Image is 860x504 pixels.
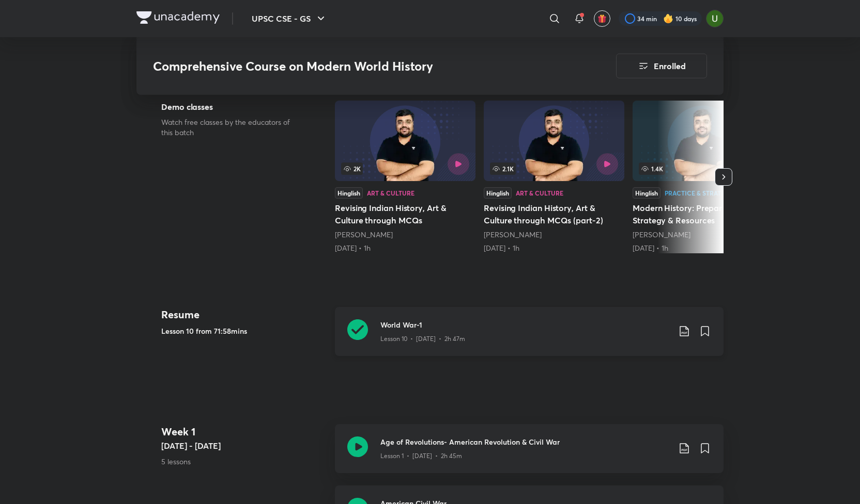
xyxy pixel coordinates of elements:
h4: Week 1 [161,424,327,440]
div: 5th Jul • 1h [633,243,773,253]
div: Art & Culture [367,190,414,196]
div: Hinglish [335,187,363,199]
img: Aishwary Kumar [706,10,724,27]
h3: World War-1 [380,319,670,330]
p: Lesson 10 • [DATE] • 2h 47m [380,334,465,344]
div: Pratik Nayak [335,230,475,240]
img: avatar [597,14,607,23]
button: UPSC CSE - GS [245,8,333,29]
a: 1.4KHinglishPractice & StrategyModern History: Preparation Strategy & Resources[PERSON_NAME][DATE... [633,101,773,253]
h5: Revising Indian History, Art & Culture through MCQs [335,202,475,226]
span: 1.4K [639,162,665,175]
h5: Modern History: Preparation Strategy & Resources [633,202,773,226]
p: 5 lessons [161,456,327,467]
a: [PERSON_NAME] [335,230,393,239]
div: Pratik Nayak [484,230,624,240]
h5: [DATE] - [DATE] [161,440,327,452]
a: 2KHinglishArt & CultureRevising Indian History, Art & Culture through MCQs[PERSON_NAME][DATE] • 1h [335,101,475,253]
h4: Resume [161,307,327,322]
h3: Comprehensive Course on Modern World History [153,59,558,74]
div: Pratik Nayak [633,230,773,240]
a: Company Logo [136,11,220,26]
h5: Revising Indian History, Art & Culture through MCQs (part-2) [484,202,624,226]
div: 22nd May • 1h [484,243,624,253]
span: 2K [341,162,363,175]
h5: Demo classes [161,101,302,113]
a: Revising Indian History, Art & Culture through MCQs (part-2) [484,101,624,253]
img: streak [663,13,673,24]
button: avatar [594,10,610,27]
div: Hinglish [484,187,512,199]
div: Art & Culture [516,190,563,196]
a: 2.1KHinglishArt & CultureRevising Indian History, Art & Culture through MCQs (part-2)[PERSON_NAME... [484,101,624,253]
h5: Lesson 10 from 71:58mins [161,326,327,336]
a: Revising Indian History, Art & Culture through MCQs [335,101,475,253]
a: Age of Revolutions- American Revolution & Civil WarLesson 1 • [DATE] • 2h 45m [335,424,724,485]
a: World War-1Lesson 10 • [DATE] • 2h 47m [335,307,724,368]
p: Lesson 1 • [DATE] • 2h 45m [380,451,462,461]
span: 2.1K [490,162,516,175]
p: Watch free classes by the educators of this batch [161,117,302,138]
h3: Age of Revolutions- American Revolution & Civil War [380,436,670,447]
div: 21st May • 1h [335,243,475,253]
a: [PERSON_NAME] [633,230,690,239]
button: Enrolled [616,54,707,78]
a: Modern History: Preparation Strategy & Resources [633,101,773,253]
div: Hinglish [633,187,661,199]
img: Company Logo [136,11,220,24]
a: [PERSON_NAME] [484,230,542,239]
